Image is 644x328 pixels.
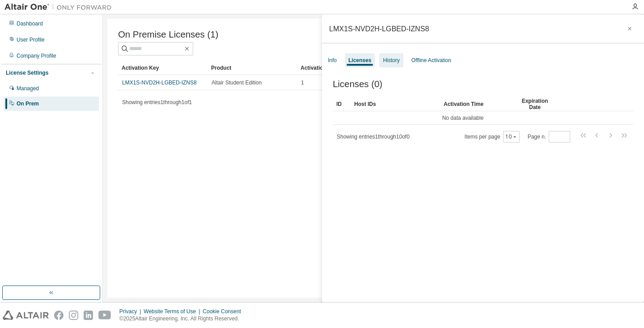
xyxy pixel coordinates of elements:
div: Activation Time [444,97,509,111]
div: ID [336,97,347,111]
span: Items per page [465,131,520,143]
div: License Settings [6,69,48,76]
span: Showing entries 1 through 10 of 0 [337,134,410,140]
div: Info [328,57,337,64]
img: instagram.svg [69,311,78,320]
div: Managed [17,85,39,92]
div: Activation Allowed [301,61,383,75]
span: Showing entries 1 through 1 of 1 [122,99,192,105]
span: Altair Student Edition [212,79,262,86]
span: On Premise Licenses (1) [118,29,218,40]
div: On Prem [17,100,39,107]
div: Offline Activation [411,57,451,64]
img: youtube.svg [98,311,111,320]
div: Product [211,61,293,75]
img: altair_logo.svg [3,311,49,320]
span: Page n. [528,131,570,143]
div: Website Terms of Use [144,308,203,315]
div: Dashboard [17,20,43,27]
img: Altair One [4,3,116,12]
span: Licenses (0) [333,79,382,89]
div: User Profile [17,36,45,43]
td: No data available [333,111,593,125]
button: 10 [505,133,517,140]
div: Privacy [119,308,144,315]
img: linkedin.svg [84,311,93,320]
div: History [383,57,399,64]
img: facebook.svg [54,311,64,320]
div: Cookie Consent [203,308,246,315]
div: Activation Key [122,61,204,75]
span: 1 [301,79,304,86]
p: © 2025 Altair Engineering, Inc. All Rights Reserved. [119,315,246,323]
div: Host IDs [354,97,436,111]
div: Company Profile [17,52,56,59]
div: Expiration Date [516,97,554,111]
a: LMX1S-NVD2H-LGBED-IZNS8 [122,80,197,86]
div: Licenses [348,57,371,64]
div: LMX1S-NVD2H-LGBED-IZNS8 [329,25,429,32]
